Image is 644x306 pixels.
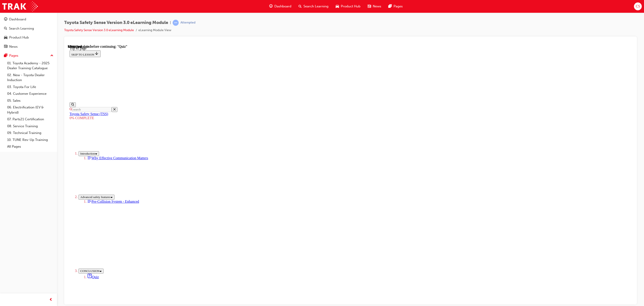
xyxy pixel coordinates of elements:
[173,20,179,26] span: learningRecordVerb_ATTEMPT-icon
[394,4,403,9] span: Pages
[9,53,18,58] div: Pages
[5,84,55,91] a: 03. Toyota For Life
[5,123,55,130] a: 08. Service Training
[2,6,33,13] button: SKIP TO LESSON
[364,2,385,11] a: news-iconNews
[5,90,55,97] a: 04. Customer Experience
[4,45,7,49] span: news-icon
[11,224,36,229] button: Toggle section: CONCLUSION
[9,35,29,40] div: Product Hub
[2,107,564,264] section: Course Outline
[385,2,406,11] a: pages-iconPages
[5,72,55,84] a: 02. New - Toyota Dealer Induction
[13,225,32,228] span: CONCLUSION
[2,71,564,75] div: 0% COMPLETE
[2,2,564,6] div: Top of page
[13,107,27,111] span: Introduction
[2,33,55,42] a: Product Hub
[634,2,642,10] button: CS
[636,4,640,9] span: CS
[4,62,44,67] input: Search
[2,67,40,71] a: Toyota Safety Sense (TSS)
[9,44,18,49] div: News
[4,36,7,40] span: car-icon
[4,8,31,12] span: SKIP TO LESSON
[180,21,195,25] div: Attempted
[336,4,339,9] span: car-icon
[5,104,55,116] a: 06. Electrification (EV & Hybrid)
[4,54,7,58] span: pages-icon
[274,4,291,9] span: Dashboard
[269,4,273,9] span: guage-icon
[266,2,295,11] a: guage-iconDashboard
[64,28,134,32] a: Toyota Safety Sense Version 3.0 eLearning Module
[2,52,55,60] button: Pages
[2,58,8,62] button: Show search bar
[2,1,38,11] img: Trak
[49,297,53,303] span: prev-icon
[5,143,55,150] a: All Pages
[5,136,55,143] a: 10. TUNE Rev-Up Training
[9,26,34,31] div: Search Learning
[4,27,7,31] span: search-icon
[13,151,43,154] span: Advanced safety features
[2,14,55,52] button: DashboardSearch LearningProduct HubNews
[368,4,371,9] span: news-icon
[303,4,328,9] span: Search Learning
[11,150,47,155] button: Toggle section: Advanced safety features
[5,116,55,123] a: 07. Parts21 Certification
[332,2,364,11] a: car-iconProduct Hub
[50,53,53,59] span: up-icon
[138,28,171,33] li: eLearning Module View
[170,20,171,25] span: |
[11,107,31,112] button: Toggle section: Introduction
[9,17,26,22] div: Dashboard
[341,4,360,9] span: Product Hub
[373,4,381,9] span: News
[2,43,55,51] a: News
[5,97,55,104] a: 05. Sales
[4,17,7,22] span: guage-icon
[295,2,332,11] a: search-iconSearch Learning
[44,62,50,67] button: Close the search form
[2,15,55,24] a: Dashboard
[64,20,168,25] span: Toyota Safety Sense Version 3.0 eLearning Module
[5,129,55,136] a: 09. Technical Training
[388,4,392,9] span: pages-icon
[299,4,302,9] span: search-icon
[2,13,564,264] nav: Navigation menu
[5,60,55,72] a: 01. Toyota Academy - 2025 Dealer Training Catalogue
[2,24,55,33] a: Search Learning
